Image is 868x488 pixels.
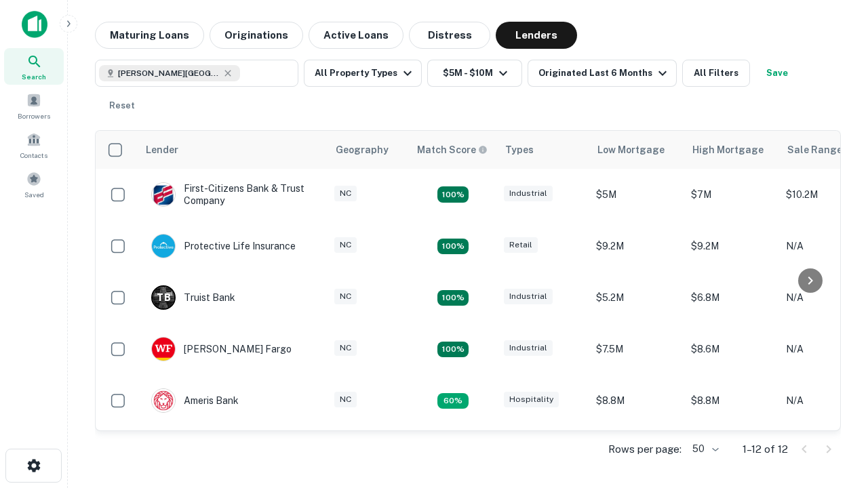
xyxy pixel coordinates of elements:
[334,340,357,356] div: NC
[152,389,175,412] img: picture
[151,388,239,413] div: Ameris Bank
[328,131,409,169] th: Geography
[505,142,534,158] div: Types
[504,340,553,356] div: Industrial
[437,393,469,409] div: Matching Properties: 1, hasApolloMatch: undefined
[409,131,497,169] th: Capitalize uses an advanced AI algorithm to match your search with the best lender. The match sco...
[504,237,538,253] div: Retail
[409,22,490,49] button: Distress
[151,337,292,361] div: [PERSON_NAME] Fargo
[504,392,559,407] div: Hospitality
[4,166,64,203] a: Saved
[118,67,220,79] span: [PERSON_NAME][GEOGRAPHIC_DATA], [GEOGRAPHIC_DATA]
[684,323,779,375] td: $8.6M
[684,169,779,220] td: $7M
[589,131,684,169] th: Low Mortgage
[157,291,170,305] p: T B
[608,441,682,457] p: Rows per page:
[589,375,684,426] td: $8.8M
[151,234,296,258] div: Protective Life Insurance
[100,92,144,119] button: Reset
[334,392,357,407] div: NC
[336,142,389,158] div: Geography
[95,22,204,49] button: Maturing Loans
[146,142,178,158] div: Lender
[152,183,175,206] img: picture
[152,338,175,361] img: picture
[151,182,314,207] div: First-citizens Bank & Trust Company
[787,142,842,158] div: Sale Range
[151,285,235,310] div: Truist Bank
[334,237,357,253] div: NC
[692,142,764,158] div: High Mortgage
[684,272,779,323] td: $6.8M
[589,323,684,375] td: $7.5M
[755,60,799,87] button: Save your search to get updates of matches that match your search criteria.
[334,289,357,304] div: NC
[18,110,50,121] span: Borrowers
[4,87,64,124] a: Borrowers
[437,290,469,306] div: Matching Properties: 3, hasApolloMatch: undefined
[304,60,422,87] button: All Property Types
[497,131,589,169] th: Types
[334,186,357,201] div: NC
[437,186,469,203] div: Matching Properties: 2, hasApolloMatch: undefined
[427,60,522,87] button: $5M - $10M
[138,131,328,169] th: Lender
[800,336,868,401] iframe: Chat Widget
[504,289,553,304] div: Industrial
[437,239,469,255] div: Matching Properties: 2, hasApolloMatch: undefined
[417,142,485,157] h6: Match Score
[309,22,403,49] button: Active Loans
[24,189,44,200] span: Saved
[743,441,788,457] p: 1–12 of 12
[589,426,684,478] td: $9.2M
[684,426,779,478] td: $9.2M
[210,22,303,49] button: Originations
[589,169,684,220] td: $5M
[589,272,684,323] td: $5.2M
[4,127,64,163] a: Contacts
[496,22,577,49] button: Lenders
[687,439,721,459] div: 50
[589,220,684,272] td: $9.2M
[684,131,779,169] th: High Mortgage
[682,60,750,87] button: All Filters
[22,71,46,82] span: Search
[504,186,553,201] div: Industrial
[437,342,469,358] div: Matching Properties: 2, hasApolloMatch: undefined
[22,11,47,38] img: capitalize-icon.png
[417,142,488,157] div: Capitalize uses an advanced AI algorithm to match your search with the best lender. The match sco...
[528,60,677,87] button: Originated Last 6 Months
[684,375,779,426] td: $8.8M
[4,48,64,85] a: Search
[152,235,175,258] img: picture
[20,150,47,161] span: Contacts
[538,65,671,81] div: Originated Last 6 Months
[684,220,779,272] td: $9.2M
[597,142,665,158] div: Low Mortgage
